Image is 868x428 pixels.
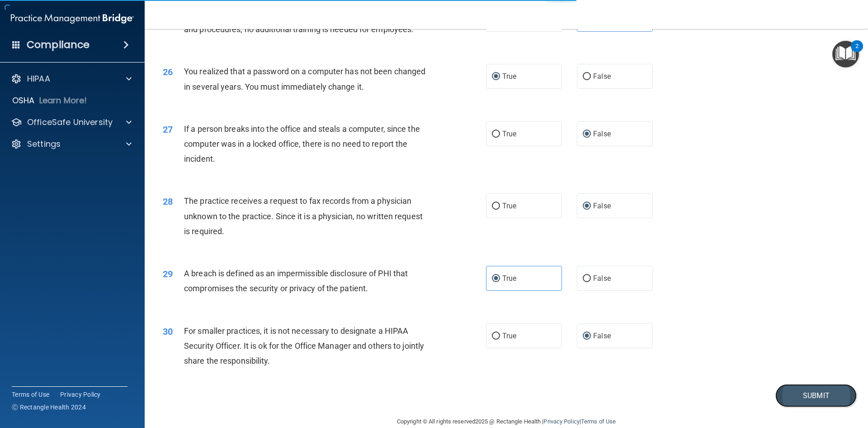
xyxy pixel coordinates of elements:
a: OfficeSafe University [11,117,132,128]
span: A breach is defined as an impermissible disclosure of PHI that compromises the security or privac... [184,269,408,293]
input: False [583,203,591,210]
a: Privacy Policy [543,418,579,425]
span: False [593,202,611,210]
img: PMB logo [11,10,134,28]
p: OSHA [12,95,35,106]
input: True [492,73,500,80]
div: 2 [855,46,859,58]
span: 27 [163,124,173,135]
a: Settings [11,139,132,149]
input: False [583,73,591,80]
span: The practice receives a request to fax records from a physician unknown to the practice. Since it... [184,196,423,236]
span: 28 [163,196,173,207]
span: 26 [163,67,173,77]
iframe: Drift Widget Chat Controller [712,364,857,400]
h4: Compliance [27,38,90,51]
input: False [583,333,591,340]
span: True [502,274,516,283]
input: False [583,131,591,138]
p: HIPAA [27,73,50,84]
input: True [492,203,500,210]
input: True [492,333,500,340]
span: True [502,202,516,210]
span: If a person breaks into the office and steals a computer, since the computer was in a locked offi... [184,124,420,164]
span: For smaller practices, it is not necessary to designate a HIPAA Security Officer. It is ok for th... [184,326,424,365]
span: True [502,72,516,81]
p: Learn More! [39,95,87,106]
span: 29 [163,269,173,279]
a: HIPAA [11,73,132,84]
a: Terms of Use [581,418,616,425]
span: False [593,332,611,340]
span: False [593,72,611,81]
span: False [593,274,611,283]
a: Privacy Policy [60,390,101,399]
p: OfficeSafe University [27,117,113,128]
a: Terms of Use [12,390,49,399]
span: True [502,130,516,138]
p: Settings [27,139,61,149]
input: False [583,275,591,282]
input: True [492,131,500,138]
span: Ⓒ Rectangle Health 2024 [12,403,86,412]
span: 30 [163,326,173,337]
span: False [593,130,611,138]
span: True [502,332,516,340]
span: You realized that a password on a computer has not been changed in several years. You must immedi... [184,67,425,91]
input: True [492,275,500,282]
button: Open Resource Center, 2 new notifications [832,41,859,67]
